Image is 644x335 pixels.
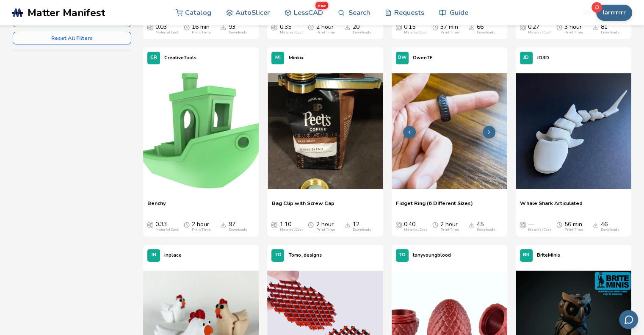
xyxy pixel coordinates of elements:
[184,24,190,30] span: Average Print Time
[404,24,427,35] div: 0.15
[528,24,551,35] div: 0.27
[404,221,427,232] div: 0.40
[352,24,371,35] div: 20
[288,53,303,62] p: Minkix
[528,221,534,228] span: —
[147,24,153,30] span: Average Cost
[564,30,583,35] div: Print Time
[275,55,281,61] span: MI
[564,221,583,232] div: 56 min
[184,221,190,228] span: Average Print Time
[279,30,302,35] div: Material Cost
[440,228,459,232] div: Print Time
[477,30,495,35] div: Downloads
[396,200,473,213] a: Fidget Ring (6 Different Sizes)
[13,32,131,44] button: Reset All Filters
[593,221,599,228] span: Downloads
[220,221,226,228] span: Downloads
[564,228,583,232] div: Print Time
[228,228,247,232] div: Downloads
[440,24,459,35] div: 37 min
[601,30,619,35] div: Downloads
[344,221,350,228] span: Downloads
[155,228,178,232] div: Material Cost
[164,53,196,62] p: CreativeTools
[155,24,178,35] div: 0.03
[271,24,277,30] span: Average Cost
[413,53,432,62] p: OwenTF
[556,221,562,228] span: Average Print Time
[315,1,329,9] span: new
[523,55,529,61] span: JD
[601,228,619,232] div: Downloads
[228,24,247,35] div: 93
[164,251,182,260] p: inplace
[564,24,583,35] div: 3 hour
[556,24,562,30] span: Average Print Time
[477,228,495,232] div: Downloads
[404,30,427,35] div: Material Cost
[440,30,459,35] div: Print Time
[152,252,156,258] span: IN
[192,221,210,232] div: 2 hour
[147,221,153,228] span: Average Cost
[220,24,226,30] span: Downloads
[440,221,459,232] div: 2 hour
[308,24,314,30] span: Average Print Time
[396,24,402,30] span: Average Cost
[316,30,334,35] div: Print Time
[520,24,526,30] span: Average Cost
[271,221,277,228] span: Average Cost
[520,200,583,213] a: Whale Shark Articulated
[413,251,451,260] p: tonyyoungblood
[192,30,210,35] div: Print Time
[271,200,334,213] a: Bag Clip with Screw Cap
[537,53,549,62] p: JD3D
[228,30,247,35] div: Downloads
[344,24,350,30] span: Downloads
[469,24,475,30] span: Downloads
[477,221,495,232] div: 45
[404,228,427,232] div: Material Cost
[432,221,438,228] span: Average Print Time
[593,24,599,30] span: Downloads
[316,221,334,232] div: 2 hour
[477,24,495,35] div: 66
[528,30,551,35] div: Material Cost
[352,228,371,232] div: Downloads
[396,221,402,228] span: Average Cost
[192,228,210,232] div: Print Time
[279,24,302,35] div: 0.35
[399,252,406,258] span: TO
[192,24,210,35] div: 16 min
[150,55,157,61] span: CR
[288,251,321,260] p: Tomo_designs
[520,221,526,228] span: Average Cost
[228,221,247,232] div: 97
[523,252,530,258] span: BR
[596,5,632,21] button: larrrrrrr
[308,221,314,228] span: Average Print Time
[274,252,281,258] span: TO
[155,30,178,35] div: Material Cost
[398,55,406,61] span: OW
[28,7,105,19] span: Matter Manifest
[316,24,334,35] div: 2 hour
[352,30,371,35] div: Downloads
[279,221,302,232] div: 1.10
[316,228,334,232] div: Print Time
[432,24,438,30] span: Average Print Time
[279,228,302,232] div: Material Cost
[155,221,178,232] div: 0.33
[601,24,619,35] div: 81
[469,221,475,228] span: Downloads
[619,310,638,329] button: Send feedback via email
[352,221,371,232] div: 12
[537,251,560,260] p: BriteMinis
[528,228,551,232] div: Material Cost
[147,200,166,213] a: Benchy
